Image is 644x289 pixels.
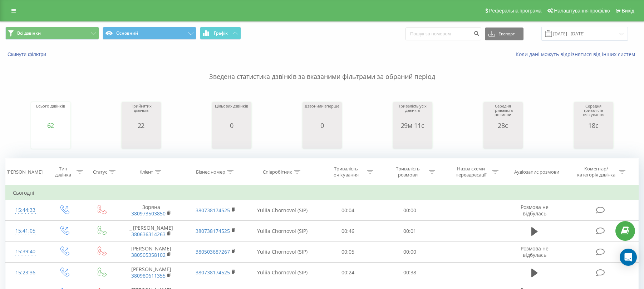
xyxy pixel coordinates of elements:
a: 380636314263 [131,231,166,238]
a: 380503687267 [196,248,230,255]
div: Дзвонили вперше [305,104,339,122]
div: 62 [36,122,65,129]
td: Yuliia Chornovol (SIP) [248,241,317,262]
td: Yuliia Chornovol (SIP) [248,262,317,283]
td: 00:04 [317,200,379,221]
div: 15:44:33 [13,203,38,217]
div: 0 [215,122,248,129]
div: Аудіозапис розмови [514,169,559,175]
span: Всі дзвінки [17,30,41,36]
a: 380973503850 [131,210,166,217]
div: Середня тривалість очікування [576,104,611,122]
div: Клієнт [139,169,153,175]
div: 28с [485,122,521,129]
div: Назва схеми переадресації [452,166,490,178]
td: 00:24 [317,262,379,283]
div: Тип дзвінка [51,166,75,178]
span: Розмова не відбулась [521,245,549,258]
td: [PERSON_NAME] [119,262,183,283]
td: Зоряна [119,200,183,221]
div: 15:39:40 [13,245,38,259]
td: Yuliia Chornovol (SIP) [248,221,317,241]
div: Тривалість очікування [327,166,365,178]
td: 00:05 [317,241,379,262]
div: Статус [93,169,107,175]
a: 380738174525 [196,207,230,214]
button: Графік [200,27,241,40]
div: 15:23:36 [13,266,38,280]
div: 18с [576,122,611,129]
td: 00:00 [379,200,441,221]
td: 00:46 [317,221,379,241]
div: Тривалість усіх дзвінків [395,104,431,122]
a: 380505358102 [131,251,166,258]
a: 380738174525 [196,269,230,276]
div: Тривалість розмови [389,166,427,178]
div: 22 [123,122,159,129]
td: [PERSON_NAME] [119,241,183,262]
td: Сьогодні [6,186,639,200]
td: 00:01 [379,221,441,241]
div: Бізнес номер [196,169,225,175]
div: 15:41:05 [13,224,38,238]
div: Середня тривалість розмови [485,104,521,122]
div: Всього дзвінків [36,104,65,122]
td: _ [PERSON_NAME] [119,221,183,241]
span: Реферальна програма [489,8,542,14]
span: Графік [214,31,228,36]
button: Основний [103,27,196,40]
input: Пошук за номером [405,28,481,40]
div: 0 [305,122,339,129]
td: 00:00 [379,241,441,262]
span: Налаштування профілю [554,8,610,14]
a: 380738174525 [196,228,230,234]
div: Цільових дзвінків [215,104,248,122]
div: Open Intercom Messenger [620,249,637,266]
div: Співробітник [263,169,292,175]
span: Розмова не відбулась [521,204,549,217]
div: [PERSON_NAME] [6,169,43,175]
a: 380980611355 [131,272,166,279]
div: Коментар/категорія дзвінка [575,166,617,178]
div: Прийнятих дзвінків [123,104,159,122]
button: Всі дзвінки [5,27,99,40]
td: Yuliia Chornovol (SIP) [248,200,317,221]
div: 29м 11с [395,122,431,129]
button: Скинути фільтри [5,51,50,58]
td: 00:38 [379,262,441,283]
span: Вихід [622,8,634,14]
a: Коли дані можуть відрізнятися вiд інших систем [516,51,639,58]
button: Експорт [485,28,523,40]
p: Зведена статистика дзвінків за вказаними фільтрами за обраний період [5,58,639,81]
